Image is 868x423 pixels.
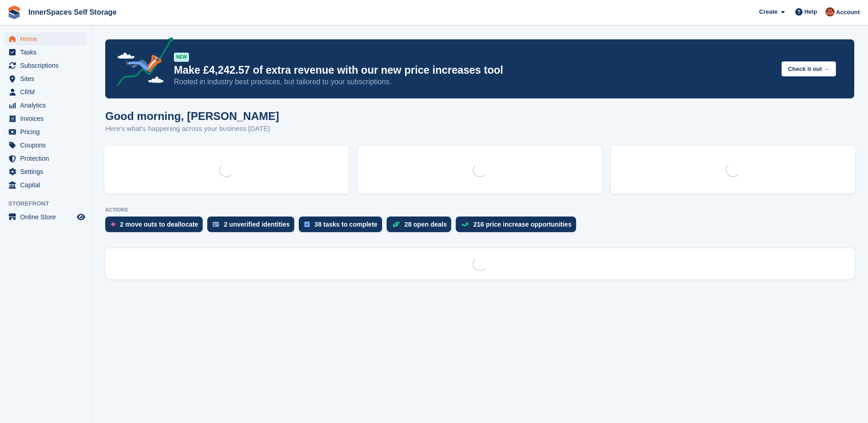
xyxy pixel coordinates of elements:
[25,5,120,20] a: InnerSpaces Self Storage
[174,77,774,87] p: Rooted in industry best practices, but tailored to your subscriptions.
[20,112,75,125] span: Invoices
[20,139,75,152] span: Coupons
[20,46,75,59] span: Tasks
[825,7,835,16] img: Abby Tilley
[20,165,75,178] span: Settings
[20,152,75,165] span: Protection
[314,221,377,228] div: 38 tasks to complete
[5,179,86,191] a: menu
[111,222,115,227] img: move_outs_to_deallocate_icon-f764333ba52eb49d3ac5e1228854f67142a1ed5810a6f6cc68b1a99e826820c5.svg
[5,46,86,59] a: menu
[299,217,387,237] a: 38 tasks to complete
[5,152,86,165] a: menu
[105,124,279,134] p: Here's what's happening across your business [DATE]
[7,5,21,19] img: stora-icon-8386f47178a22dfd0bd8f6a31ec36ba5ce8667c1dd55bd0f319d3a0aa187defe.svg
[20,125,75,138] span: Pricing
[5,165,86,178] a: menu
[20,72,75,85] span: Sites
[456,217,581,237] a: 216 price increase opportunities
[20,99,75,112] span: Analytics
[174,53,189,62] div: NEW
[804,7,817,16] span: Help
[120,221,198,228] div: 2 move outs to deallocate
[387,217,456,237] a: 28 open deals
[8,199,91,208] span: Storefront
[461,222,469,227] img: price_increase_opportunities-93ffe204e8149a01c8c9dc8f82e8f89637d9d84a8eef4429ea346261dce0b2c0.svg
[109,37,173,89] img: price-adjustments-announcement-icon-8257ccfd72463d97f412b2fc003d46551f7dbcb40ab6d574587a9cd5c0d94...
[75,211,86,222] a: Preview store
[105,217,207,237] a: 2 move outs to deallocate
[20,59,75,72] span: Subscriptions
[20,33,75,45] span: Home
[5,86,86,98] a: menu
[5,211,86,223] a: menu
[5,139,86,152] a: menu
[20,179,75,191] span: Capital
[105,110,279,122] h1: Good morning, [PERSON_NAME]
[836,8,860,17] span: Account
[5,33,86,45] a: menu
[5,99,86,112] a: menu
[207,217,299,237] a: 2 unverified identities
[5,112,86,125] a: menu
[473,221,571,228] div: 216 price increase opportunities
[304,222,310,227] img: task-75834270c22a3079a89374b754ae025e5fb1db73e45f91037f5363f120a921f8.svg
[213,222,219,227] img: verify_identity-adf6edd0f0f0b5bbfe63781bf79b02c33cf7c696d77639b501bdc392416b5a36.svg
[392,221,400,228] img: deal-1b604bf984904fb50ccaf53a9ad4b4a5d6e5aea283cecdc64d6e3604feb123c2.svg
[105,207,854,213] p: ACTIONS
[5,59,86,72] a: menu
[20,86,75,98] span: CRM
[5,125,86,138] a: menu
[224,221,290,228] div: 2 unverified identities
[759,7,777,16] span: Create
[174,64,774,77] p: Make £4,242.57 of extra revenue with our new price increases tool
[404,221,447,228] div: 28 open deals
[782,61,836,76] button: Check it out →
[5,72,86,85] a: menu
[20,211,75,223] span: Online Store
